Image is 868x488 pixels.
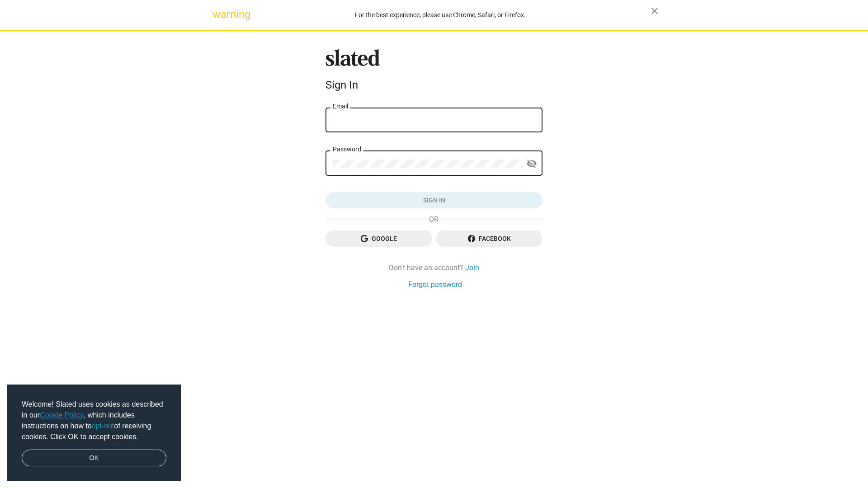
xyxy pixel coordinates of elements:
sl-branding: Sign In [325,49,542,95]
div: Sign In [325,79,542,91]
mat-icon: warning [212,9,223,20]
a: Forgot password [408,280,462,289]
a: Join [465,263,479,272]
button: Show password [523,155,541,173]
span: Welcome! Slated uses cookies as described in our , which includes instructions on how to of recei... [22,399,166,442]
mat-icon: close [649,5,660,16]
div: cookieconsent [7,385,181,481]
div: For the best experience, please use Chrome, Safari, or Firefox. [230,9,651,21]
mat-icon: visibility_off [526,157,537,171]
button: Facebook [436,230,542,247]
a: opt-out [92,422,114,430]
span: Facebook [443,230,535,247]
div: Don't have an account? [325,263,542,272]
span: Google [333,230,425,247]
button: Google [325,230,432,247]
a: dismiss cookie message [22,450,166,467]
a: Cookie Policy [40,411,84,419]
